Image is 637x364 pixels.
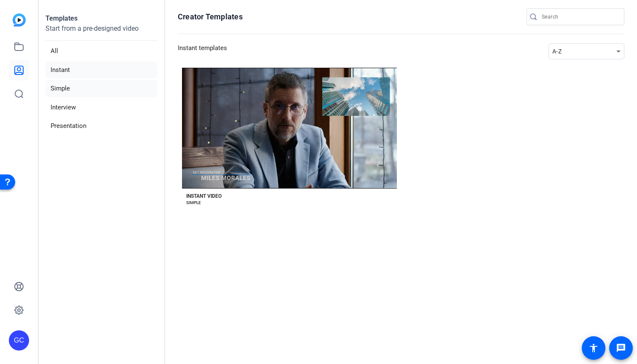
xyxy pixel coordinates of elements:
[589,343,599,353] mat-icon: accessibility
[186,193,222,199] div: INSTANT VIDEO
[45,61,158,79] li: Instant
[45,14,78,22] strong: Templates
[13,13,26,27] img: blue-gradient.svg
[9,330,29,351] div: GC
[45,43,158,60] li: All
[45,99,158,116] li: Interview
[45,117,158,135] li: Presentation
[186,199,201,206] div: SIMPLE
[45,80,158,97] li: Simple
[178,43,227,59] h3: Instant templates
[552,48,562,55] span: A-Z
[542,12,618,22] input: Search
[182,68,397,189] button: Template image
[616,343,626,353] mat-icon: message
[178,12,243,22] h1: Creator Templates
[45,24,158,41] p: Start from a pre-designed video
